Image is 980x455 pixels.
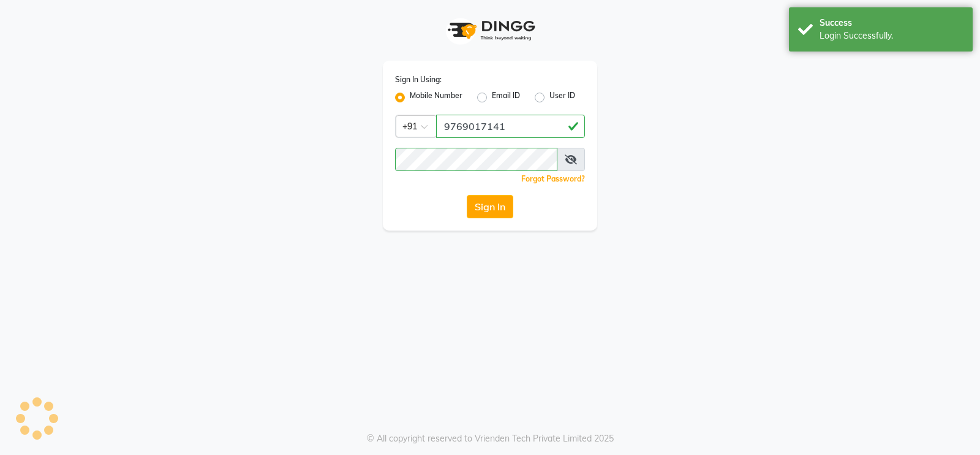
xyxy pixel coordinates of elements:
[521,174,585,183] a: Forgot Password?
[492,90,520,105] label: Email ID
[395,148,557,171] input: Username
[441,12,539,48] img: logo1.svg
[410,90,462,105] label: Mobile Number
[436,115,585,138] input: Username
[395,74,442,85] label: Sign In Using:
[549,90,575,105] label: User ID
[820,29,963,42] div: Login Successfully.
[820,17,963,29] div: Success
[467,195,513,218] button: Sign In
